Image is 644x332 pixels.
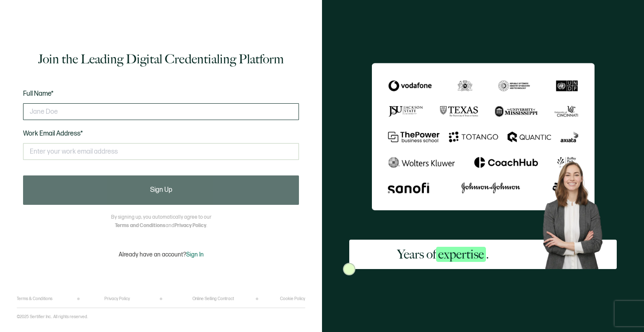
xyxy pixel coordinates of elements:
[343,263,356,275] img: Sertifier Signup
[23,103,299,120] input: Jane Doe
[372,63,595,210] img: Sertifier Signup - Years of <span class="strong-h">expertise</span>.
[174,222,206,229] a: Privacy Policy
[17,296,52,301] a: Terms & Conditions
[23,143,299,160] input: Enter your work email address
[104,296,130,301] a: Privacy Policy
[436,247,486,262] span: expertise
[23,130,83,138] span: Work Email Address*
[111,213,211,230] p: By signing up, you automatically agree to our and .
[23,175,299,205] button: Sign Up
[17,314,88,319] p: ©2025 Sertifier Inc.. All rights reserved.
[150,187,172,193] span: Sign Up
[536,156,616,269] img: Sertifier Signup - Years of <span class="strong-h">expertise</span>. Hero
[115,222,166,229] a: Terms and Conditions
[119,251,204,258] p: Already have an account?
[23,90,54,98] span: Full Name*
[186,251,204,258] span: Sign In
[397,246,489,263] h2: Years of .
[38,51,284,68] h1: Join the Leading Digital Credentialing Platform
[280,296,305,301] a: Cookie Policy
[192,296,234,301] a: Online Selling Contract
